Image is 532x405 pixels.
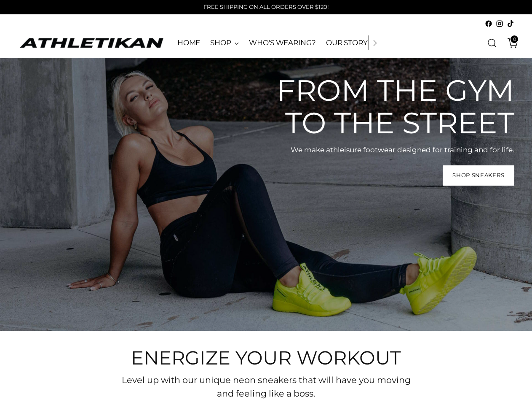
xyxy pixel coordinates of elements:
a: ATHLETIKAN [18,36,165,49]
a: SHOP [210,34,239,52]
a: WHO'S WEARING? [249,34,316,52]
a: OUR STORY [326,34,368,52]
a: HOME [177,34,201,52]
a: Shop Sneakers [443,165,514,186]
p: FREE SHIPPING ON ALL ORDERS OVER $120! [203,3,329,11]
span: 0 [511,35,518,43]
a: Open search modal [484,35,500,51]
span: Shop Sneakers [452,171,505,179]
p: We make athleisure footwear designed for training and for life. [262,145,514,155]
a: Open cart modal [501,35,518,51]
h2: Energize your workout [119,348,414,368]
h2: From the gym to the street [262,75,514,139]
p: Level up with our unique neon sneakers that will have you moving and feeling like a boss. [119,373,414,400]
